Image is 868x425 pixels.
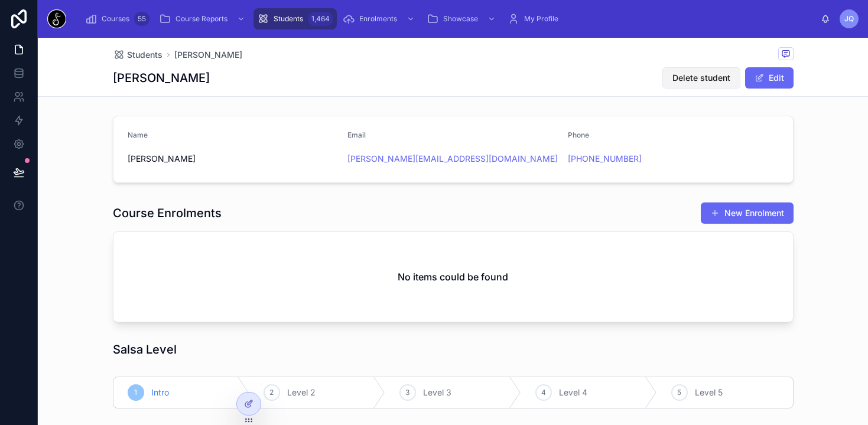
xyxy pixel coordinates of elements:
span: Phone [568,130,589,139]
span: Email [347,130,366,139]
span: Course Reports [175,14,227,24]
span: Delete student [672,72,730,84]
div: scrollable content [76,6,821,32]
a: Courses55 [82,8,153,30]
div: 55 [134,12,149,26]
span: My Profile [524,14,558,24]
span: [PERSON_NAME] [128,153,339,165]
a: Enrolments [339,8,421,30]
a: Showcase [423,8,502,30]
span: JQ [844,14,854,24]
span: Level 3 [423,387,451,398]
span: 1 [134,388,137,397]
span: Showcase [443,14,478,24]
a: Students1,464 [253,8,337,30]
span: Name [128,130,148,139]
h1: [PERSON_NAME] [113,70,210,86]
span: 4 [541,388,546,397]
span: 3 [405,388,409,397]
span: Students [274,14,303,24]
span: 5 [677,388,681,397]
span: Level 2 [287,387,316,398]
a: Course Reports [155,8,251,30]
h1: Salsa Level [113,341,177,358]
button: Edit [745,67,794,89]
div: 1,464 [308,12,333,26]
a: [PERSON_NAME] [174,49,242,61]
span: 2 [269,388,274,397]
a: Students [113,49,162,61]
img: App logo [47,9,66,28]
span: Students [127,49,162,61]
span: Enrolments [359,14,397,24]
a: [PHONE_NUMBER] [568,153,642,165]
h1: Course Enrolments [113,205,222,221]
button: New Enrolment [701,202,794,224]
span: Courses [102,14,129,24]
h2: No items could be found [398,270,508,284]
span: Intro [151,387,169,398]
a: [PERSON_NAME][EMAIL_ADDRESS][DOMAIN_NAME] [347,153,558,165]
button: Delete student [662,67,740,89]
span: Level 5 [695,387,723,398]
a: My Profile [504,8,567,30]
span: Level 4 [559,387,587,398]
